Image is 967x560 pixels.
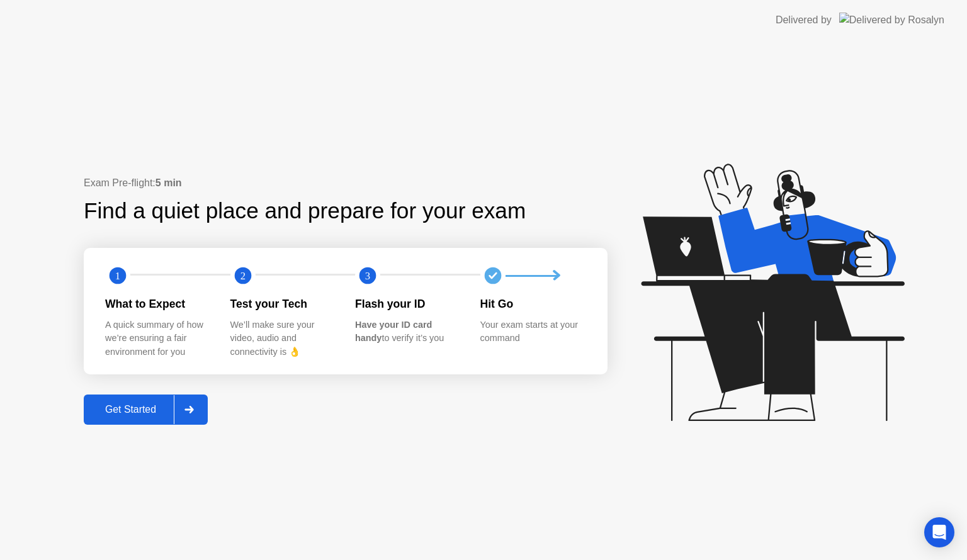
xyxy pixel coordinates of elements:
button: Get Started [84,395,208,425]
div: A quick summary of how we’re ensuring a fair environment for you [105,318,210,359]
div: Find a quiet place and prepare for your exam [84,194,528,228]
div: Exam Pre-flight: [84,176,608,191]
div: What to Expect [105,296,210,312]
div: Test your Tech [230,296,336,312]
text: 1 [115,270,120,282]
div: Get Started [88,404,174,415]
div: Flash your ID [355,296,460,312]
div: We’ll make sure your video, audio and connectivity is 👌 [230,318,336,359]
div: Your exam starts at your command [480,318,585,345]
text: 2 [240,270,245,282]
div: Delivered by [776,13,832,28]
b: Have your ID card handy [355,320,432,344]
text: 3 [365,270,370,282]
b: 5 min [156,177,182,188]
img: Delivered by Rosalyn [839,13,944,27]
div: to verify it’s you [355,318,460,345]
div: Hit Go [480,296,585,312]
div: Open Intercom Messenger [924,517,954,547]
